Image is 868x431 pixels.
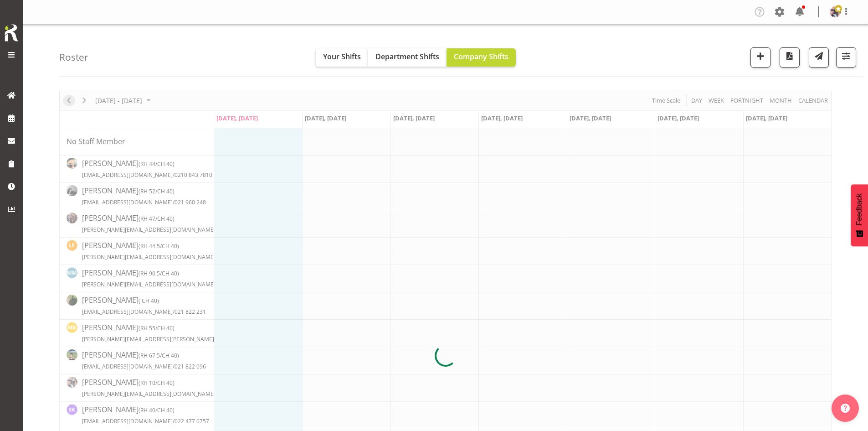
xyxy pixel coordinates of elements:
[809,47,829,68] button: Send a list of all shifts for the selected filtered period to all rostered employees.
[830,6,841,17] img: shaun-dalgetty840549a0c8df28bbc325279ea0715bbc.png
[447,48,516,67] button: Company Shifts
[841,404,850,413] img: help-xxl-2.png
[851,184,868,246] button: Feedback - Show survey
[368,48,447,67] button: Department Shifts
[2,23,21,43] img: Rosterit icon logo
[316,48,368,67] button: Your Shifts
[375,52,439,62] span: Department Shifts
[836,47,856,68] button: Filter Shifts
[454,52,508,62] span: Company Shifts
[323,52,361,62] span: Your Shifts
[855,193,863,225] span: Feedback
[780,47,800,68] button: Download a PDF of the roster according to the set date range.
[750,47,770,68] button: Add a new shift
[59,52,88,62] h4: Roster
